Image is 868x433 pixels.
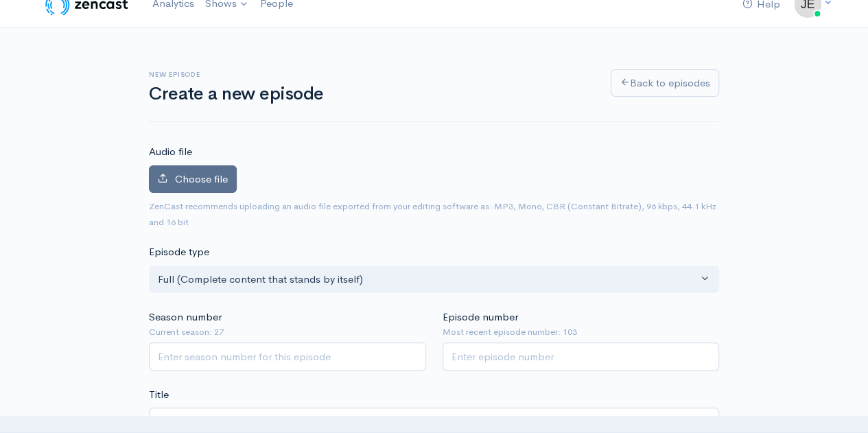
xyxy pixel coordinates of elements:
[149,342,426,371] input: Enter season number for this episode
[611,69,719,97] a: Back to episodes
[443,309,518,325] label: Episode number
[175,172,228,185] span: Choose file
[443,325,720,339] small: Most recent episode number: 103
[158,272,698,288] div: Full (Complete content that stands by itself)
[149,244,209,260] label: Episode type
[149,309,222,325] label: Season number
[149,71,594,78] h6: New episode
[149,200,716,228] small: ZenCast recommends uploading an audio file exported from your editing software as: MP3, Mono, CBR...
[149,387,169,403] label: Title
[443,342,720,371] input: Enter episode number
[149,84,594,104] h1: Create a new episode
[149,144,192,160] label: Audio file
[149,266,719,294] button: Full (Complete content that stands by itself)
[149,325,426,339] small: Current season: 27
